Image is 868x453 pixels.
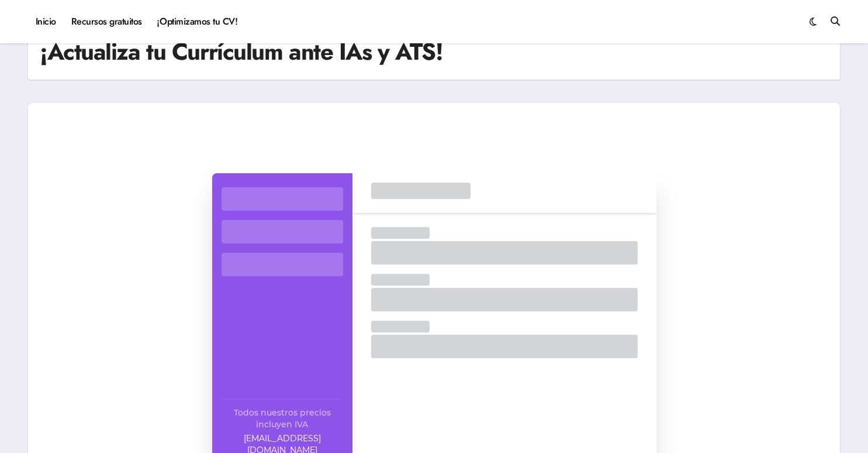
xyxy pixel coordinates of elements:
h1: ¡Actualiza tu Currículum ante IAs y ATS! [40,35,442,68]
a: Inicio [28,6,64,37]
a: ¡Optimizamos tu CV! [150,6,245,37]
div: Todos nuestros precios incluyen IVA [222,407,343,430]
a: Recursos gratuitos [64,6,150,37]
